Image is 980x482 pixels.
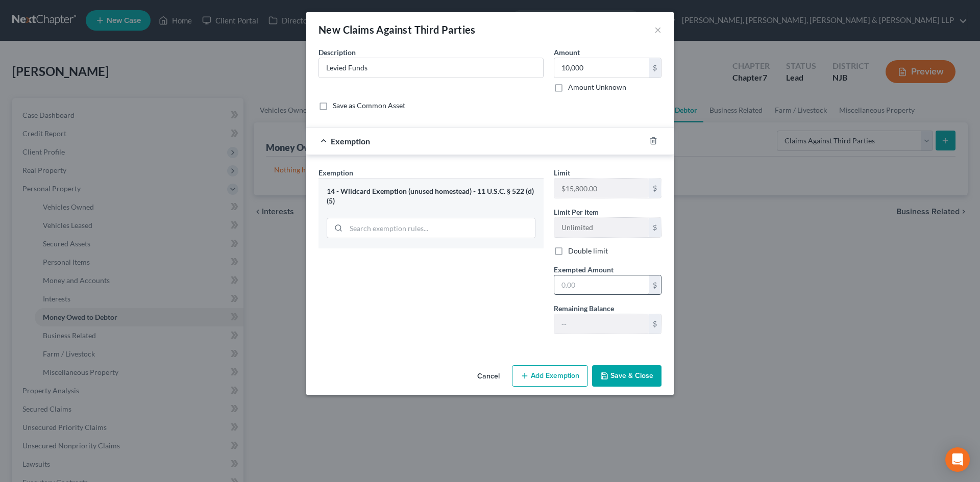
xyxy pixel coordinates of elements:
button: Save & Close [592,365,661,387]
input: -- [554,218,649,237]
div: $ [649,179,661,198]
span: Exempted Amount [554,265,614,274]
input: Describe... [319,58,543,78]
input: -- [554,179,649,198]
input: 0.00 [554,58,649,78]
button: Cancel [469,366,508,387]
div: Open Intercom Messenger [945,447,970,472]
div: $ [649,275,661,295]
div: 14 - Wildcard Exemption (unused homestead) - 11 U.S.C. § 522 (d)(5) [327,187,535,206]
div: $ [649,58,661,78]
label: Amount Unknown [568,82,626,92]
span: Exemption [318,168,353,177]
label: Limit Per Item [554,207,599,217]
label: Amount [554,47,580,58]
div: $ [649,218,661,237]
span: Exemption [331,136,370,146]
label: Save as Common Asset [333,100,405,111]
span: Limit [554,168,570,177]
label: Remaining Balance [554,303,614,314]
input: -- [554,314,649,334]
input: 0.00 [554,275,649,295]
button: Add Exemption [512,365,588,387]
input: Search exemption rules... [346,218,535,238]
div: $ [649,314,661,334]
div: New Claims Against Third Parties [318,22,476,37]
label: Double limit [568,246,608,256]
button: × [654,23,661,36]
span: Description [318,48,356,57]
